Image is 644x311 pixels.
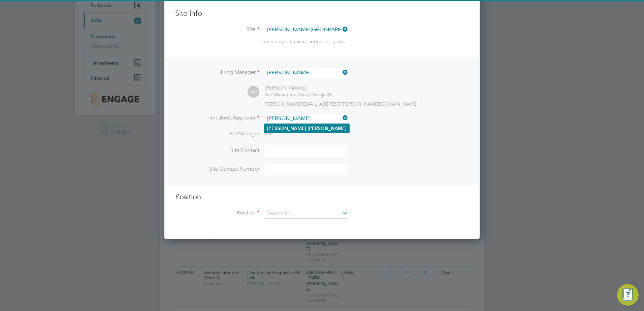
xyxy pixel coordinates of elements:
[175,114,259,122] label: Timesheet Approver
[265,68,348,78] input: Search for...
[265,25,348,35] input: Search for...
[265,209,348,219] input: Search for...
[175,9,469,19] h3: Site Info
[175,130,259,137] label: PO Manager
[175,166,259,173] label: Site Contact Number
[308,126,347,131] b: [PERSON_NAME]
[264,101,418,107] span: [PERSON_NAME][EMAIL_ADDRESS][PERSON_NAME][DOMAIN_NAME]
[175,209,259,216] label: Position
[175,147,259,154] label: Site Contact
[264,92,298,98] span: Site Manager at
[263,38,346,44] span: Search by site name, address or group
[264,92,332,98] div: Vistry Group Plc
[175,26,259,33] label: Site
[263,130,271,137] span: n/a
[175,192,469,202] h3: Position
[617,284,639,306] button: Engage Resource Center
[267,126,306,131] b: [PERSON_NAME]
[248,86,259,98] span: MP
[265,114,348,124] input: Search for...
[264,84,332,92] div: [PERSON_NAME]
[175,69,259,76] label: Hiring Manager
